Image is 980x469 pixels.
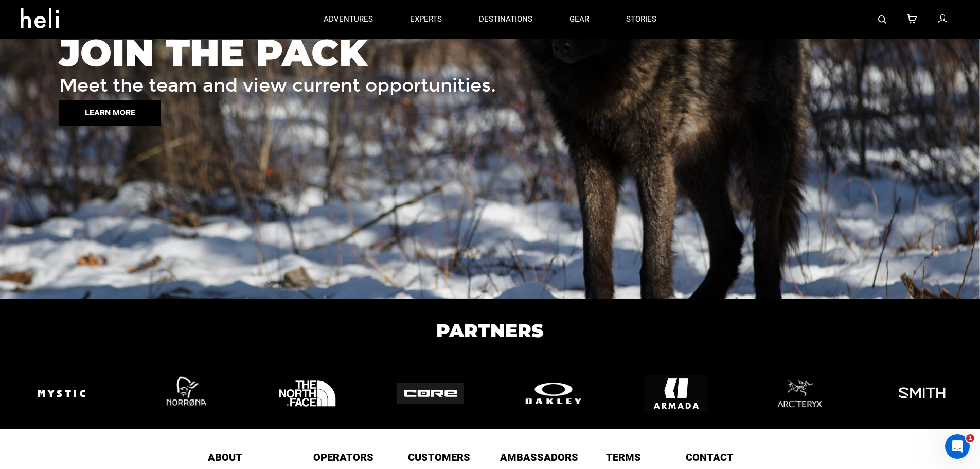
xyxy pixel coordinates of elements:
[410,14,442,25] p: experts
[966,434,974,442] span: 1
[59,100,161,126] button: LEARN MORE
[890,361,954,426] img: logo
[59,100,972,126] a: LEARN MORE
[29,361,94,426] img: logo
[152,361,217,426] img: logo
[208,451,242,463] span: About
[275,361,340,426] img: logo
[500,451,578,463] span: Ambassadors
[479,14,532,25] p: destinations
[878,15,886,24] img: search-bar-icon.svg
[397,383,464,404] img: logo
[324,14,373,25] p: adventures
[686,451,734,463] span: Contact
[644,361,708,426] img: logo
[408,451,470,463] span: Customers
[59,34,972,71] h1: JOIN THE PACK
[945,434,970,459] iframe: Intercom live chat
[606,451,641,463] span: Terms
[767,361,831,426] img: logo
[313,451,373,463] span: Operators
[520,380,587,406] img: logo
[59,76,972,95] p: Meet the team and view current opportunities.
